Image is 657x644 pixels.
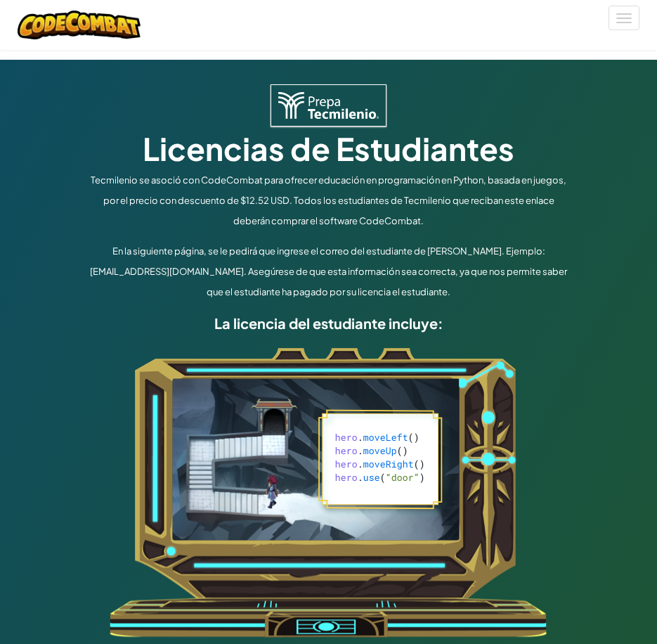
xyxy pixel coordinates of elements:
[18,11,141,39] img: CodeCombat logo
[90,312,568,334] h5: La licencia del estudiante incluye:
[90,127,568,170] h1: Licencias de Estudiantes
[90,241,568,302] p: En la siguiente página, se le pedirá que ingrese el correo del estudiante de [PERSON_NAME]. Ejemp...
[110,348,547,638] img: ozaria_acodus.png
[90,170,568,231] p: Tecmilenio se asoció con CodeCombat para ofrecer educación en programación en Python, basada en j...
[271,84,386,127] img: Logotipo de Tecmilenio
